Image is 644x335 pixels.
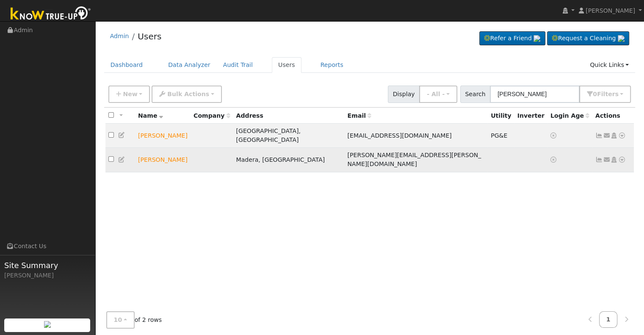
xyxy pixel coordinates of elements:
[595,132,603,139] a: Show Graph
[595,156,603,163] a: Not connected
[491,132,507,139] span: PG&E
[114,316,122,323] span: 10
[603,131,611,140] a: ginamelella@yahoo.com
[106,311,162,329] span: of 2 rows
[236,111,342,120] div: Address
[314,57,350,73] a: Reports
[118,156,126,163] a: Edit User
[272,57,301,73] a: Users
[419,86,457,103] button: - All -
[550,132,558,139] a: No login access
[603,155,611,164] a: andrew.rodriguez@maderacounty.com
[579,86,631,103] button: 0Filters
[491,111,511,120] div: Utility
[388,86,420,103] span: Display
[135,148,191,172] td: Lead
[233,148,344,172] td: Madera, [GEOGRAPHIC_DATA]
[347,112,371,119] span: Email
[547,31,629,46] a: Request a Cleaning
[599,311,618,328] a: 1
[586,7,635,14] span: [PERSON_NAME]
[347,152,481,167] span: [PERSON_NAME][EMAIL_ADDRESS][PERSON_NAME][DOMAIN_NAME]
[490,86,580,103] input: Search
[167,91,209,97] span: Bulk Actions
[193,112,230,119] span: Company name
[110,33,129,39] a: Admin
[618,35,625,42] img: retrieve
[135,124,191,148] td: Lead
[533,35,540,42] img: retrieve
[217,57,259,73] a: Audit Trail
[138,112,163,119] span: Name
[618,155,626,164] a: Other actions
[118,132,126,138] a: Edit User
[123,91,137,97] span: New
[595,111,631,120] div: Actions
[162,57,217,73] a: Data Analyzer
[610,132,618,139] a: Login As
[138,31,161,42] a: Users
[460,86,490,103] span: Search
[106,311,135,329] button: 10
[233,124,344,148] td: [GEOGRAPHIC_DATA], [GEOGRAPHIC_DATA]
[152,86,221,103] button: Bulk Actions
[610,156,618,163] a: Login As
[517,111,544,120] div: Inverter
[44,321,51,328] img: retrieve
[550,156,558,163] a: No login access
[108,86,150,103] button: New
[104,57,149,73] a: Dashboard
[6,5,95,24] img: Know True-Up
[618,131,626,140] a: Other actions
[479,31,545,46] a: Refer a Friend
[597,91,619,97] span: Filter
[583,57,635,73] a: Quick Links
[550,112,589,119] span: Days since last login
[4,271,91,280] div: [PERSON_NAME]
[347,132,451,139] span: [EMAIL_ADDRESS][DOMAIN_NAME]
[4,260,91,271] span: Site Summary
[615,91,618,97] span: s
